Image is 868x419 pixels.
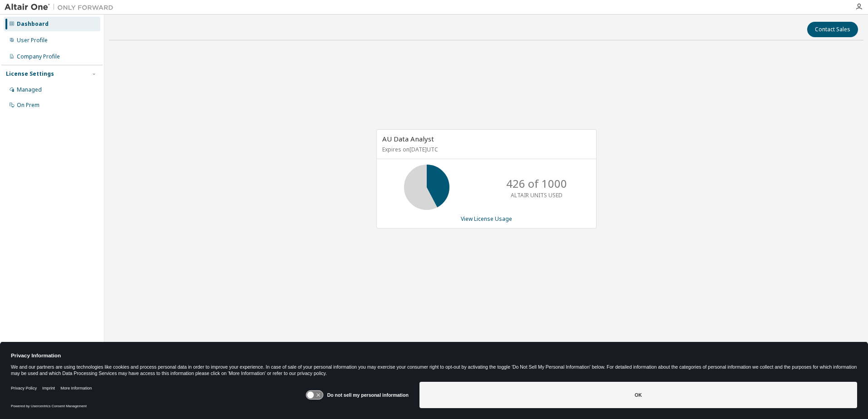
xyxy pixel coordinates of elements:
div: Managed [17,86,42,93]
a: View License Usage [461,215,512,223]
p: 426 of 1000 [506,176,567,191]
div: Dashboard [17,20,49,28]
img: Altair One [5,3,118,12]
button: Contact Sales [807,22,858,37]
div: License Settings [6,70,54,78]
p: ALTAIR UNITS USED [511,191,562,199]
span: AU Data Analyst [382,134,434,143]
div: Company Profile [17,53,60,60]
p: Expires on [DATE] UTC [382,146,588,153]
div: User Profile [17,37,48,44]
div: On Prem [17,102,39,109]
